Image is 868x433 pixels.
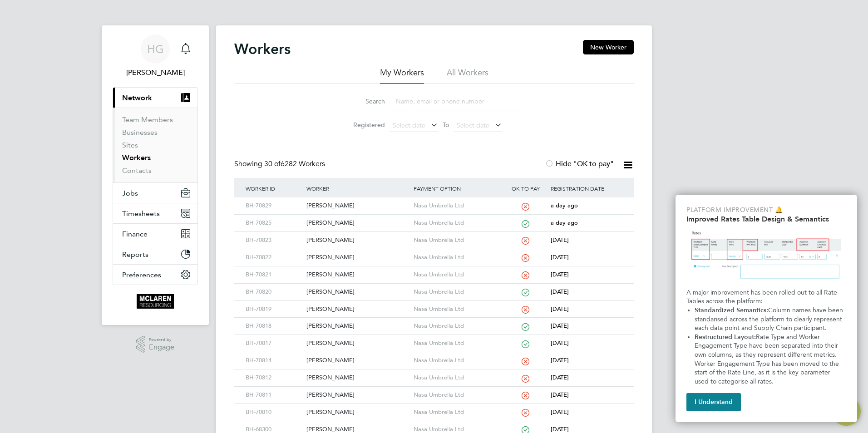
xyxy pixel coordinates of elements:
[411,318,503,335] div: Nasa Umbrella Ltd
[243,387,304,403] div: BH-70811
[551,202,578,209] span: a day ago
[243,335,304,352] div: BH-70817
[122,153,151,162] a: Workers
[122,230,148,238] span: Finance
[411,266,503,283] div: Nasa Umbrella Ltd
[243,301,304,318] div: BH-70819
[551,339,569,347] span: [DATE]
[380,67,424,84] li: My Workers
[551,219,578,226] span: a day ago
[304,266,411,283] div: [PERSON_NAME]
[686,215,846,223] h2: Improved Rates Table Design & Semantics
[304,178,411,199] div: Worker
[243,266,304,283] div: BH-70821
[149,336,174,344] span: Powered by
[551,425,569,433] span: [DATE]
[122,271,161,279] span: Preferences
[122,141,138,149] a: Sites
[243,232,304,249] div: BH-70823
[551,271,569,278] span: [DATE]
[243,284,304,300] div: BH-70820
[393,121,425,129] span: Select date
[695,306,768,314] strong: Standardized Semantics:
[686,227,846,285] img: Updated Rates Table Design & Semantics
[676,195,857,422] div: Improved Rate Table Semantics
[457,121,489,129] span: Select date
[551,305,569,313] span: [DATE]
[304,404,411,421] div: [PERSON_NAME]
[551,408,569,416] span: [DATE]
[304,335,411,352] div: [PERSON_NAME]
[137,294,173,309] img: mclaren-logo-retina.png
[411,369,503,386] div: Nasa Umbrella Ltd
[243,404,304,421] div: BH-70810
[243,249,304,266] div: BH-70822
[411,178,503,199] div: Payment Option
[440,119,452,131] span: To
[243,318,304,335] div: BH-70818
[234,159,327,169] div: Showing
[122,115,173,124] a: Team Members
[264,159,325,168] span: 6282 Workers
[243,197,304,214] div: BH-70829
[113,294,198,309] a: Go to home page
[304,387,411,403] div: [PERSON_NAME]
[695,333,841,385] span: Rate Type and Worker Engagement Type have been separated into their own columns, as they represen...
[545,159,614,168] label: Hide "OK to pay"
[304,197,411,214] div: [PERSON_NAME]
[551,322,569,330] span: [DATE]
[411,197,503,214] div: Nasa Umbrella Ltd
[102,25,209,325] nav: Main navigation
[411,404,503,421] div: Nasa Umbrella Ltd
[551,391,569,399] span: [DATE]
[264,159,281,168] span: 30 of
[411,249,503,266] div: Nasa Umbrella Ltd
[411,335,503,352] div: Nasa Umbrella Ltd
[551,236,569,244] span: [DATE]
[411,352,503,369] div: Nasa Umbrella Ltd
[149,344,174,351] span: Engage
[583,40,634,54] button: New Worker
[243,369,304,386] div: BH-70812
[122,128,158,137] a: Businesses
[243,352,304,369] div: BH-70814
[113,67,198,78] span: Harry Gelb
[695,333,756,341] strong: Restructured Layout:
[503,178,548,199] div: OK to pay
[122,189,138,197] span: Jobs
[304,232,411,249] div: [PERSON_NAME]
[548,178,625,199] div: Registration Date
[304,352,411,369] div: [PERSON_NAME]
[695,306,845,332] span: Column names have been standarised across the platform to clearly represent each data point and S...
[344,121,385,129] label: Registered
[686,206,846,215] p: Platform Improvement 🔔
[243,215,304,231] div: BH-70825
[122,93,152,102] span: Network
[304,284,411,300] div: [PERSON_NAME]
[304,318,411,335] div: [PERSON_NAME]
[243,178,304,199] div: Worker ID
[344,97,385,105] label: Search
[411,301,503,318] div: Nasa Umbrella Ltd
[304,215,411,231] div: [PERSON_NAME]
[411,387,503,403] div: Nasa Umbrella Ltd
[391,93,524,110] input: Name, email or phone number
[551,253,569,261] span: [DATE]
[304,369,411,386] div: [PERSON_NAME]
[304,301,411,318] div: [PERSON_NAME]
[447,67,488,84] li: All Workers
[304,249,411,266] div: [PERSON_NAME]
[686,288,846,306] p: A major improvement has been rolled out to all Rate Tables across the platform:
[551,288,569,295] span: [DATE]
[551,374,569,381] span: [DATE]
[234,40,291,58] h2: Workers
[411,215,503,231] div: Nasa Umbrella Ltd
[122,166,152,175] a: Contacts
[411,284,503,300] div: Nasa Umbrella Ltd
[686,393,741,411] button: I Understand
[113,34,198,78] a: Go to account details
[122,209,160,218] span: Timesheets
[411,232,503,249] div: Nasa Umbrella Ltd
[147,43,164,55] span: HG
[122,250,148,259] span: Reports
